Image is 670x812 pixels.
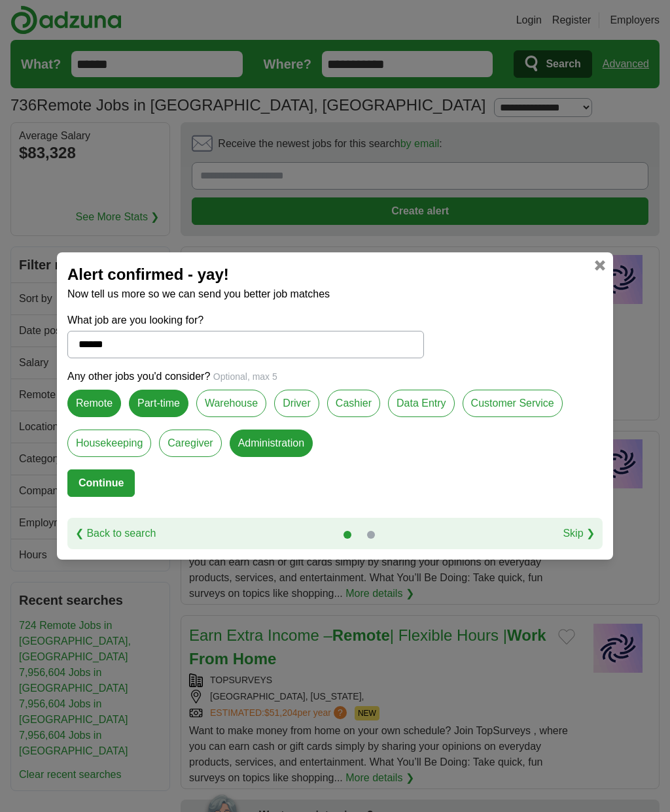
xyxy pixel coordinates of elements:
label: Driver [274,390,319,417]
label: Warehouse [196,390,266,417]
label: Remote [67,390,121,417]
p: Now tell us more so we can send you better job matches [67,286,603,302]
label: What job are you looking for? [67,313,424,328]
label: Housekeeping [67,430,151,457]
label: Cashier [327,390,380,417]
label: Caregiver [159,430,221,457]
label: Data Entry [388,390,455,417]
a: Skip ❯ [563,526,595,541]
span: Optional, max 5 [213,371,277,382]
label: Customer Service [463,390,563,417]
a: ❮ Back to search [75,526,156,541]
label: Part-time [129,390,188,417]
label: Administration [230,430,313,457]
button: Continue [67,469,135,497]
p: Any other jobs you'd consider? [67,369,603,384]
h2: Alert confirmed - yay! [67,263,603,286]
